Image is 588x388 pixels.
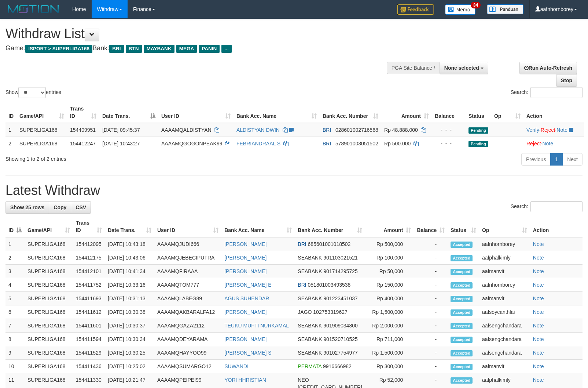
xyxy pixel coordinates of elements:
span: Pending [468,127,488,134]
span: BTN [126,45,142,53]
a: AGUS SUHENDAR [224,295,269,301]
td: · [523,137,584,150]
div: - - - [435,140,463,147]
td: aafmanvit [479,360,530,373]
th: Bank Acc. Name: activate to sort column ascending [221,216,295,237]
span: SEABANK [298,350,322,356]
td: Rp 711,000 [365,333,414,346]
td: [DATE] 10:43:06 [105,251,154,265]
td: AAAAMQGAZA2112 [154,319,221,333]
span: Copy 685601001018502 to clipboard [308,241,351,247]
img: Button%20Memo.svg [445,4,476,15]
a: TEUKU MUFTI NURKAMAL [224,323,289,329]
td: SUPERLIGA168 [25,319,73,333]
td: 6 [5,305,25,319]
td: AAAAMQTOM777 [154,278,221,292]
a: Note [533,255,544,261]
a: CSV [71,201,91,214]
span: Accepted [451,309,473,316]
a: [PERSON_NAME] [224,336,267,342]
img: Feedback.jpg [397,4,434,15]
a: Note [533,268,544,274]
td: aafsengchandara [479,333,530,346]
td: 154412095 [73,237,105,251]
a: [PERSON_NAME] [224,241,267,247]
span: Accepted [451,377,473,384]
span: JAGO [298,309,312,315]
a: FEBRIANDRAAL S [236,141,280,146]
th: Bank Acc. Name: activate to sort column ascending [234,102,320,123]
td: aafnhornborey [479,237,530,251]
span: PERMATA [298,363,321,369]
a: SUWANDI [224,363,249,369]
td: Rp 2,000,000 [365,319,414,333]
div: PGA Site Balance / [387,62,440,74]
td: AAAAMQAKBARALFA12 [154,305,221,319]
a: YORI HHRISTIAN [224,377,266,383]
span: Rp 500.000 [384,141,411,146]
span: Pending [468,141,488,147]
span: Accepted [451,350,473,356]
td: AAAAMQJUDI666 [154,237,221,251]
td: aafmanvit [479,265,530,278]
td: [DATE] 10:30:25 [105,346,154,360]
a: Previous [521,153,551,166]
span: BRI [298,241,306,247]
span: SEABANK [298,336,322,342]
td: - [414,265,448,278]
th: ID [5,102,16,123]
span: Accepted [451,255,473,261]
td: 8 [5,333,25,346]
span: Accepted [451,364,473,370]
td: aafsengchandara [479,319,530,333]
div: Showing 1 to 2 of 2 entries [5,152,239,163]
span: Accepted [451,242,473,248]
span: Copy 901223451037 to clipboard [323,295,357,301]
td: [DATE] 10:30:38 [105,305,154,319]
th: Op: activate to sort column ascending [479,216,530,237]
a: Note [542,141,553,146]
th: Amount: activate to sort column ascending [381,102,432,123]
button: None selected [440,62,488,74]
td: Rp 300,000 [365,360,414,373]
span: Accepted [451,323,473,329]
td: AAAAMQDEYARAMA [154,333,221,346]
td: 154412175 [73,251,105,265]
td: 2 [5,137,16,150]
td: - [414,333,448,346]
th: Balance [432,102,466,123]
td: AAAAMQLABEG89 [154,292,221,305]
td: SUPERLIGA168 [25,237,73,251]
td: SUPERLIGA168 [25,360,73,373]
span: Copy 051801003493538 to clipboard [308,282,351,288]
th: Game/API: activate to sort column ascending [16,102,67,123]
td: 154412101 [73,265,105,278]
td: - [414,319,448,333]
span: Copy 901909034800 to clipboard [323,323,357,329]
td: 4 [5,278,25,292]
td: 9 [5,346,25,360]
td: SUPERLIGA168 [25,278,73,292]
td: 154411436 [73,360,105,373]
a: [PERSON_NAME] [224,255,267,261]
a: Note [533,377,544,383]
td: - [414,305,448,319]
a: Stop [556,74,577,87]
h4: Game: Bank: [5,45,385,52]
td: Rp 400,000 [365,292,414,305]
span: 154412247 [70,141,96,146]
td: [DATE] 10:25:02 [105,360,154,373]
td: SUPERLIGA168 [16,137,67,150]
td: AAAAMQSUMARGO12 [154,360,221,373]
span: ISPORT > SUPERLIGA168 [25,45,92,53]
td: aafsengchandara [479,346,530,360]
td: [DATE] 10:30:37 [105,319,154,333]
th: ID: activate to sort column descending [5,216,25,237]
td: 154411693 [73,292,105,305]
a: Copy [49,201,71,214]
a: Reject [541,127,555,133]
a: Note [533,241,544,247]
td: SUPERLIGA168 [25,346,73,360]
span: Rp 48.888.000 [384,127,418,133]
td: · · [523,123,584,137]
